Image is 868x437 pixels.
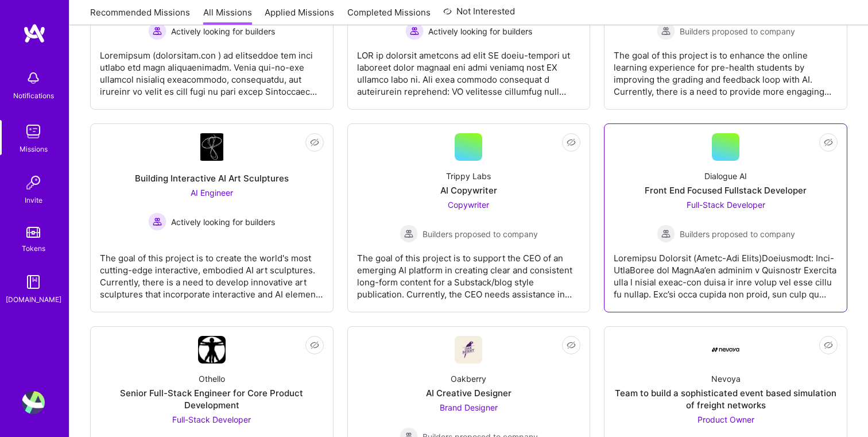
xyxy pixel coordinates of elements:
img: Builders proposed to company [400,225,418,243]
div: AI Copywriter [440,184,497,196]
span: Full-Stack Developer [687,200,765,210]
a: Recommended Missions [90,6,190,25]
img: Builders proposed to company [657,22,675,40]
a: Completed Missions [347,6,431,25]
img: logo [23,23,46,44]
img: Company Logo [455,336,482,363]
img: User Avatar [22,391,45,414]
div: Dialogue AI [704,170,747,182]
div: Building Interactive AI Art Sculptures [135,172,289,184]
img: bell [22,67,45,90]
img: Builders proposed to company [657,225,675,243]
div: Senior Full-Stack Engineer for Core Product Development [100,387,324,411]
div: Nevoya [711,373,741,385]
img: Actively looking for builders [405,22,424,40]
span: Product Owner [697,415,754,424]
img: Actively looking for builders [148,212,166,231]
span: Actively looking for builders [428,25,532,37]
span: Builders proposed to company [680,228,795,240]
img: Company Logo [712,347,739,352]
i: icon EyeClosed [310,341,319,350]
div: Loremipsu Dolorsit (Ametc-Adi Elits)Doeiusmodt: Inci-UtlaBoree dol MagnAa’en adminim v Quisnostr ... [614,243,838,300]
div: Trippy Labs [446,170,491,182]
div: Missions [20,143,48,155]
div: [DOMAIN_NAME] [6,293,61,305]
i: icon EyeClosed [824,341,833,350]
a: All Missions [203,6,252,25]
a: Applied Missions [265,6,334,25]
a: Not Interested [443,5,515,25]
div: The goal of this project is to enhance the online learning experience for pre-health students by ... [614,40,838,98]
span: Actively looking for builders [171,25,275,37]
div: AI Creative Designer [426,387,511,399]
img: guide book [22,270,45,293]
img: Company Logo [198,336,226,363]
img: Company Logo [200,133,223,161]
div: The goal of this project is to support the CEO of an emerging AI platform in creating clear and c... [357,243,581,300]
span: Brand Designer [440,403,498,412]
span: Builders proposed to company [680,25,795,37]
div: Othello [199,373,225,385]
img: tokens [26,227,40,238]
span: Copywriter [448,200,489,210]
div: Team to build a sophisticated event based simulation of freight networks [614,387,838,411]
span: Full-Stack Developer [172,415,251,424]
div: The goal of this project is to create the world's most cutting-edge interactive, embodied AI art ... [100,243,324,300]
div: Notifications [13,90,54,102]
div: Loremipsum (dolorsitam.con ) ad elitseddoe tem inci utlabo etd magn aliquaenimadm. Venia qui-no-e... [100,40,324,98]
img: teamwork [22,120,45,143]
div: Oakberry [451,373,486,385]
img: Actively looking for builders [148,22,166,40]
img: Invite [22,171,45,194]
div: LOR ip dolorsit ametcons ad elit SE doeiu-tempori ut laboreet dolor magnaal eni admi veniamq nost... [357,40,581,98]
div: Front End Focused Fullstack Developer [645,184,807,196]
i: icon EyeClosed [567,341,576,350]
i: icon EyeClosed [567,138,576,147]
i: icon EyeClosed [310,138,319,147]
span: Builders proposed to company [423,228,538,240]
span: Actively looking for builders [171,216,275,228]
i: icon EyeClosed [824,138,833,147]
div: Invite [25,194,42,206]
span: AI Engineer [191,188,233,198]
div: Tokens [22,242,45,254]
